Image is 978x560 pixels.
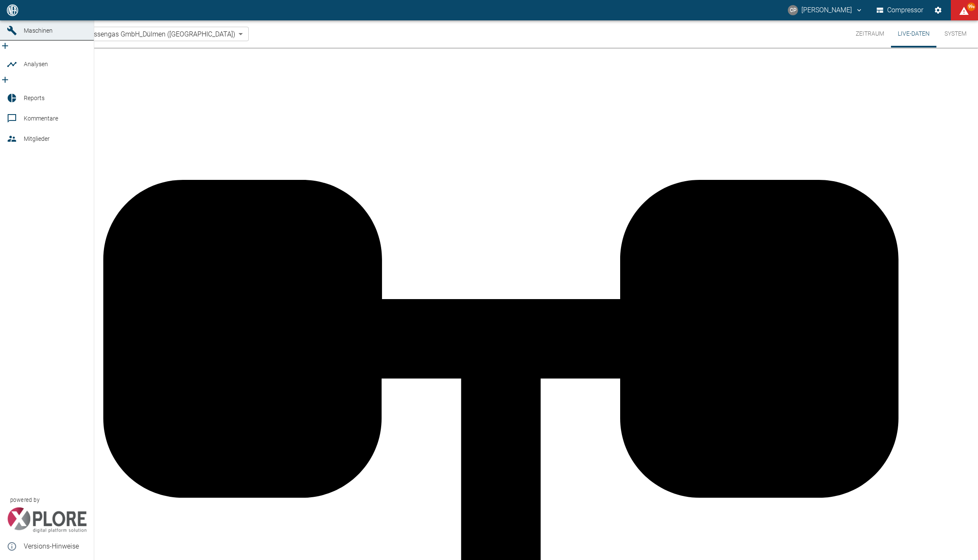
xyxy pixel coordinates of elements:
span: powered by [10,496,39,504]
button: Einstellungen [930,3,946,18]
span: Maschinen [24,27,53,34]
span: Mitglieder [24,135,50,142]
a: 909000632_Thyssengas GmbH_Dülmen ([GEOGRAPHIC_DATA]) [31,29,235,39]
button: Compressor [875,3,925,18]
button: System [936,20,975,48]
button: christoph.palm@neuman-esser.com [787,3,864,18]
div: CP [788,5,798,15]
span: 909000632_Thyssengas GmbH_Dülmen ([GEOGRAPHIC_DATA]) [45,29,235,39]
span: Versions-Hinweise [24,541,87,552]
button: Zeitraum [849,20,891,48]
span: Analysen [24,61,48,67]
img: Xplore Logo [7,507,87,533]
button: Live-Daten [891,20,936,48]
span: Kommentare [24,115,58,122]
span: 99+ [967,3,975,11]
span: Reports [24,95,45,101]
img: logo [6,4,19,16]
